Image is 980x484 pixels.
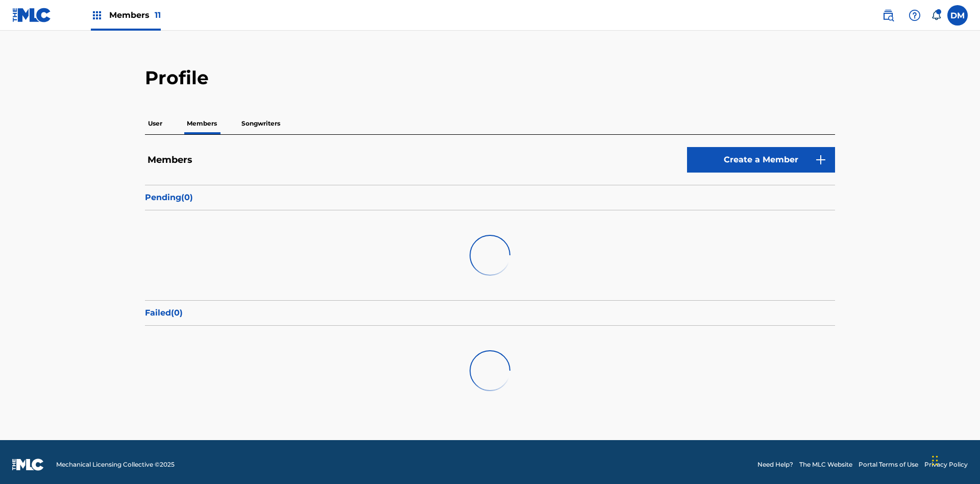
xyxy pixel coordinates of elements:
div: User Menu [947,5,968,26]
a: Public Search [878,5,898,26]
p: Members [184,113,220,134]
img: help [909,9,921,21]
img: Top Rightsholders [91,9,103,21]
a: Portal Terms of Use [859,460,918,469]
a: Create a Member [687,147,835,173]
img: preloader [465,346,514,395]
span: Mechanical Licensing Collective © 2025 [56,460,175,469]
iframe: Chat Widget [929,435,980,484]
img: logo [12,458,44,471]
span: Members [109,9,161,21]
div: Drag [932,445,938,476]
a: Privacy Policy [924,460,968,469]
p: Pending ( 0 ) [145,191,835,204]
img: preloader [465,231,514,280]
span: 11 [155,10,161,20]
div: Notifications [931,10,941,20]
a: Need Help? [757,460,793,469]
p: User [145,113,165,134]
div: Help [904,5,925,26]
a: The MLC Website [799,460,852,469]
h5: Members [145,154,192,166]
img: MLC Logo [12,8,52,22]
img: search [882,9,894,21]
img: 9d2ae6d4665cec9f34b9.svg [815,154,827,166]
h2: Profile [145,66,835,89]
p: Songwriters [238,113,283,134]
p: Failed ( 0 ) [145,307,835,319]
